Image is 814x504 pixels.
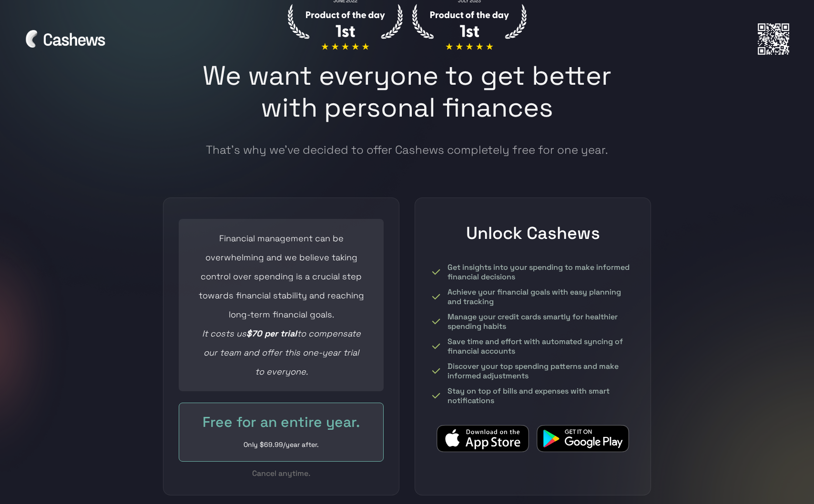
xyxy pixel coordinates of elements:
[430,223,635,244] h1: Unlock Cashews
[202,328,246,339] em: It costs us
[448,386,635,405] div: Stay on top of bills and expenses with smart notifications
[448,362,635,381] div: Discover your top spending patterns and make informed adjustments
[203,328,361,377] em: to compensate our team and offer this one-year trial to everyone.
[448,263,635,282] div: Get insights into your spending to make informed financial decisions
[246,328,297,339] em: $70 per trial
[448,337,635,356] div: Save time and effort with automated syncing of financial accounts
[183,143,631,157] p: That’s why we’ve decided to offer Cashews completely free for one year.
[179,467,384,480] div: Cancel anytime.
[448,287,635,306] div: Achieve your financial goals with easy planning and tracking
[198,229,364,381] div: Financial management can be overwhelming and we believe taking control over spending is a crucial...
[198,413,364,432] div: Free for an entire year.
[198,437,364,452] div: Only $69.99/year after.
[448,312,635,331] div: Manage your credit cards smartly for healthier spending habits
[183,59,631,142] h1: We want everyone to get better with personal finances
